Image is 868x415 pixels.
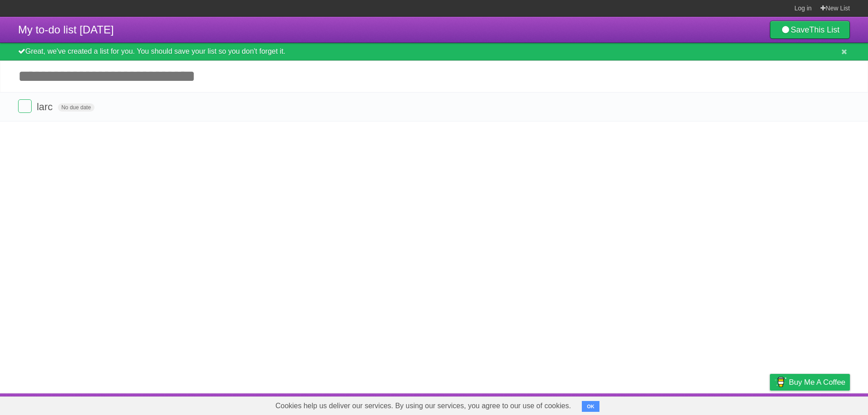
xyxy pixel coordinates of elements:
a: Developers [679,396,716,413]
span: larc [37,101,55,112]
a: Terms [727,396,747,413]
button: OK [582,401,599,412]
label: Done [18,99,32,113]
b: This List [809,25,840,34]
a: About [650,396,669,413]
span: My to-do list [DATE] [18,23,114,36]
span: Buy me a coffee [789,374,845,390]
a: Buy me a coffee [770,374,850,391]
span: No due date [58,103,94,112]
img: Buy me a coffee [774,374,787,390]
a: SaveThis List [770,21,850,39]
a: Privacy [758,396,782,413]
span: Cookies help us deliver our services. By using our services, you agree to our use of cookies. [266,397,580,415]
a: Suggest a feature [793,396,850,413]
